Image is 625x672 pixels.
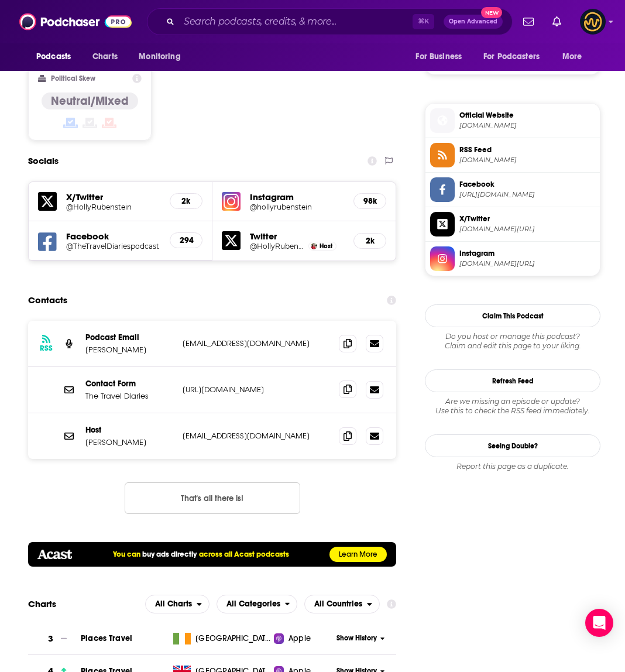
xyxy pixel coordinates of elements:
[81,633,132,643] a: Places Travel
[51,74,95,83] h2: Political Skew
[459,179,595,190] span: Facebook
[250,203,345,211] a: @hollyrubenstein
[554,46,597,68] button: open menu
[40,344,53,353] h3: RSS
[476,46,557,68] button: open menu
[459,121,595,130] span: thetraveldiariespodcast.com
[430,177,595,202] a: Facebook[URL][DOMAIN_NAME]
[459,225,595,234] span: twitter.com/HollyRubenstein
[425,369,600,392] button: Refresh Feed
[304,595,380,613] button: open menu
[51,94,129,108] h4: Neutral/Mixed
[66,231,160,242] h5: Facebook
[459,248,595,259] span: Instagram
[217,595,298,613] button: open menu
[425,332,600,341] span: Do you host or manage this podcast?
[580,9,606,35] span: Logged in as LowerStreet
[413,14,434,29] span: ⌘ K
[481,7,502,18] span: New
[430,143,595,167] a: RSS Feed[DOMAIN_NAME]
[66,191,160,203] h5: X/Twitter
[314,600,362,608] span: All Countries
[145,595,210,613] button: open menu
[585,609,613,637] div: Open Intercom Messenger
[169,633,274,644] a: [GEOGRAPHIC_DATA]
[183,338,329,348] p: [EMAIL_ADDRESS][DOMAIN_NAME]
[430,108,595,133] a: Official Website[DOMAIN_NAME]
[459,214,595,224] span: X/Twitter
[66,242,160,251] a: @TheTravelDiariespodcast
[48,632,53,646] h3: 3
[363,236,376,246] h5: 2k
[311,243,317,249] img: Holly Rubenstein
[274,633,332,644] a: Apple
[562,49,582,65] span: More
[179,12,413,31] input: Search podcasts, credits, & more...
[113,550,289,559] h5: You can across all Acast podcasts
[336,633,377,643] span: Show History
[250,191,345,203] h5: Instagram
[180,235,193,245] h5: 294
[363,196,376,206] h5: 98k
[217,595,298,613] h2: Categories
[407,46,476,68] button: open menu
[183,431,329,441] p: [EMAIL_ADDRESS][DOMAIN_NAME]
[36,49,71,65] span: Podcasts
[425,304,600,327] button: Claim This Podcast
[147,8,513,35] div: Search podcasts, credits, & more...
[430,246,595,271] a: Instagram[DOMAIN_NAME][URL]
[425,434,600,457] a: Seeing Double?
[183,385,329,395] p: [URL][DOMAIN_NAME]
[580,9,606,35] img: User Profile
[425,397,600,416] div: Are we missing an episode or update? Use this to check the RSS feed immediately.
[195,633,272,644] span: Ireland
[320,242,332,250] span: Host
[85,391,173,401] p: The Travel Diaries
[329,547,387,562] a: Learn More
[449,19,497,25] span: Open Advanced
[459,190,595,199] span: https://www.facebook.com/TheTravelDiariespodcast
[85,379,173,389] p: Contact Form
[483,49,540,65] span: For Podcasters
[66,203,160,211] h5: @HollyRubenstein
[85,345,173,355] p: [PERSON_NAME]
[180,196,193,206] h5: 2k
[333,633,389,643] button: Show History
[444,15,503,29] button: Open AdvancedNew
[222,192,241,211] img: iconImage
[459,145,595,155] span: RSS Feed
[518,12,538,32] a: Show notifications dropdown
[250,242,306,251] a: @HollyRubenstein
[125,482,300,514] button: Nothing here.
[415,49,462,65] span: For Business
[430,212,595,236] a: X/Twitter[DOMAIN_NAME][URL]
[459,110,595,121] span: Official Website
[28,623,81,655] a: 3
[28,598,56,609] h2: Charts
[459,259,595,268] span: instagram.com/hollyrubenstein
[131,46,195,68] button: open menu
[19,11,132,33] img: Podchaser - Follow, Share and Rate Podcasts
[250,231,345,242] h5: Twitter
[37,550,72,559] img: acastlogo
[28,46,86,68] button: open menu
[85,437,173,447] p: [PERSON_NAME]
[28,150,59,172] h2: Socials
[139,49,180,65] span: Monitoring
[155,600,192,608] span: All Charts
[92,49,118,65] span: Charts
[142,550,197,559] a: buy ads directly
[425,462,600,471] div: Report this page as a duplicate.
[304,595,380,613] h2: Countries
[28,289,67,311] h2: Contacts
[85,332,173,342] p: Podcast Email
[548,12,566,32] a: Show notifications dropdown
[289,633,311,644] span: Apple
[459,156,595,164] span: feeds.acast.com
[580,9,606,35] button: Show profile menu
[145,595,210,613] h2: Platforms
